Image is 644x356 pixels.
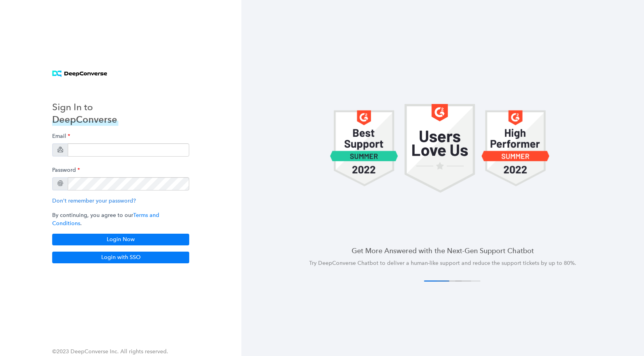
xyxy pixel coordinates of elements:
[330,104,398,193] img: carousel 1
[481,104,550,193] img: carousel 1
[309,260,576,266] span: Try DeepConverse Chatbot to deliver a human-like support and reduce the support tickets by up to ...
[446,280,471,282] button: 3
[52,101,118,113] h3: Sign In to
[52,70,107,77] img: horizontal logo
[405,104,475,193] img: carousel 1
[52,197,136,204] a: Don't remember your password?
[52,234,189,245] button: Login Now
[52,212,159,227] a: Terms and Conditions
[436,280,462,282] button: 2
[260,246,625,256] h4: Get More Answered with the Next-Gen Support Chatbot
[455,280,480,282] button: 4
[52,129,70,143] label: Email
[52,113,118,126] h3: DeepConverse
[52,252,189,263] button: Login with SSO
[52,211,189,227] p: By continuing, you agree to our .
[424,280,449,282] button: 1
[52,348,168,355] span: ©2023 DeepConverse Inc. All rights reserved.
[52,163,80,177] label: Password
